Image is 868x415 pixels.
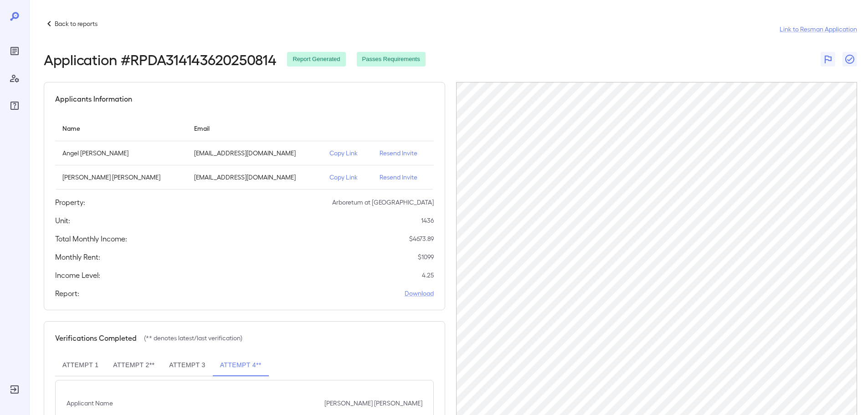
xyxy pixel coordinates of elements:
[7,98,22,113] div: FAQ
[780,25,857,34] a: Link to Resman Application
[194,149,315,158] p: [EMAIL_ADDRESS][DOMAIN_NAME]
[380,149,426,158] p: Resend Invite
[287,55,345,64] span: Report Generated
[187,115,323,141] th: Email
[62,173,180,182] p: [PERSON_NAME] [PERSON_NAME]
[55,333,137,343] h5: Verifications Completed
[329,149,365,158] p: Copy Link
[7,382,22,397] div: Log Out
[162,354,212,376] button: Attempt 3
[55,288,79,299] h5: Report:
[7,44,22,58] div: Reports
[106,354,162,376] button: Attempt 2**
[329,173,365,182] p: Copy Link
[55,197,85,208] h5: Property:
[421,216,434,225] p: 1436
[418,252,434,261] p: $ 1099
[357,55,426,64] span: Passes Requirements
[405,289,434,298] a: Download
[55,19,98,28] p: Back to reports
[55,215,70,226] h5: Unit:
[55,251,100,262] h5: Monthly Rent:
[422,271,434,280] p: 4.25
[324,399,422,408] p: [PERSON_NAME] [PERSON_NAME]
[194,173,315,182] p: [EMAIL_ADDRESS][DOMAIN_NAME]
[144,333,242,343] p: (** denotes latest/last verification)
[55,115,187,141] th: Name
[55,354,106,376] button: Attempt 1
[67,399,113,408] p: Applicant Name
[55,233,127,244] h5: Total Monthly Income:
[380,173,426,182] p: Resend Invite
[55,115,434,190] table: simple table
[55,270,100,281] h5: Income Level:
[821,52,835,67] button: Flag Report
[842,52,857,67] button: Close Report
[7,71,22,86] div: Manage Users
[44,51,276,67] h2: Application # RPDA314143620250814
[55,93,132,104] h5: Applicants Information
[409,234,434,243] p: $ 4673.89
[332,198,434,207] p: Arboretum at [GEOGRAPHIC_DATA]
[62,149,180,158] p: Angel [PERSON_NAME]
[213,354,269,376] button: Attempt 4**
